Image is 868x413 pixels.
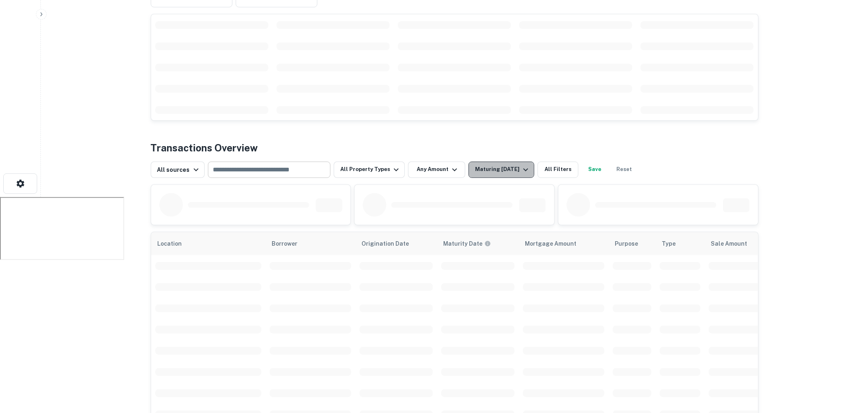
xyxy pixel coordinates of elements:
[158,239,193,249] span: Location
[656,232,705,255] th: Type
[538,162,578,178] button: All Filters
[444,239,483,248] h6: Maturity Date
[827,348,868,387] iframe: Chat Widget
[519,232,609,255] th: Mortgage Amount
[355,232,437,255] th: Origination Date
[151,140,258,155] h4: Transactions Overview
[444,239,491,248] div: Maturity dates displayed may be estimated. Please contact the lender for the most accurate maturi...
[582,162,608,178] button: Save your search to get updates of matches that match your search criteria.
[611,162,637,178] button: Reset
[151,162,205,178] button: All sources
[272,239,298,249] span: Borrower
[705,232,778,255] th: Sale Amount
[609,232,656,255] th: Purpose
[266,232,355,255] th: Borrower
[662,239,687,249] span: Type
[711,239,758,249] span: Sale Amount
[475,165,531,175] div: Maturing [DATE]
[151,232,266,255] th: Location
[437,232,519,255] th: Maturity dates displayed may be estimated. Please contact the lender for the most accurate maturi...
[615,239,649,249] span: Purpose
[334,162,405,178] button: All Property Types
[444,239,502,248] span: Maturity dates displayed may be estimated. Please contact the lender for the most accurate maturi...
[157,165,201,175] div: All sources
[525,239,587,249] span: Mortgage Amount
[408,162,465,178] button: Any Amount
[151,14,758,120] div: scrollable content
[362,239,420,249] span: Origination Date
[469,162,534,178] button: Maturing [DATE]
